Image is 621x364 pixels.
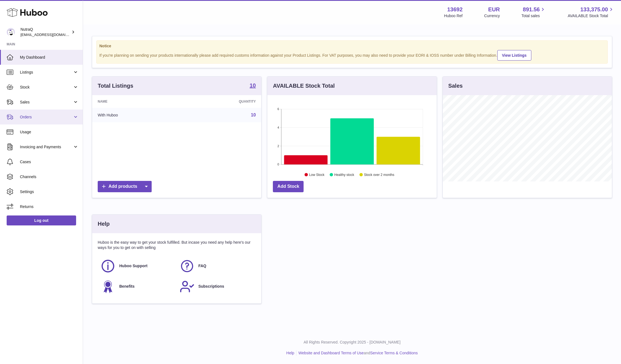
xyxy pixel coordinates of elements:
li: and [296,350,418,356]
strong: EUR [488,6,500,13]
span: 891.56 [523,6,540,13]
span: Huboo Support [119,263,148,269]
a: Add Stock [273,181,304,192]
a: Website and Dashboard Terms of Use [298,351,364,355]
span: Settings [20,189,79,194]
a: FAQ [180,259,253,274]
span: Listings [20,70,73,75]
img: log@nutraq.com [7,28,15,36]
p: All Rights Reserved. Copyright 2025 - [DOMAIN_NAME] [87,340,617,345]
a: 10 [251,113,256,117]
span: Sales [20,100,73,105]
span: Returns [20,204,79,209]
h3: AVAILABLE Stock Total [273,82,335,90]
a: Log out [7,215,76,225]
td: With Huboo [92,108,181,122]
a: Add products [98,181,152,192]
span: Stock [20,85,73,90]
span: [EMAIL_ADDRESS][DOMAIN_NAME] [20,32,81,37]
span: AVAILABLE Stock Total [568,13,614,19]
p: Huboo is the easy way to get your stock fulfilled. But incase you need any help here's our ways f... [98,240,256,250]
span: Subscriptions [198,284,224,289]
span: Total sales [521,13,546,19]
text: Stock over 2 months [364,173,394,177]
span: My Dashboard [20,55,79,60]
strong: Notice [99,43,605,49]
strong: 10 [250,83,256,88]
a: Help [286,351,294,355]
text: 4 [278,126,279,129]
a: 133,375.00 AVAILABLE Stock Total [568,6,614,19]
th: Quantity [181,95,261,108]
a: Service Terms & Conditions [370,351,418,355]
strong: 13692 [447,6,463,13]
a: Huboo Support [100,259,174,274]
a: Benefits [100,279,174,294]
text: 2 [278,144,279,148]
h3: Total Listings [98,82,133,90]
text: 0 [278,163,279,166]
div: If you're planning on sending your products internationally please add required customs informati... [99,49,605,61]
span: Orders [20,115,73,120]
div: Huboo Ref [444,13,463,19]
a: 891.56 Total sales [521,6,546,19]
span: Cases [20,159,79,165]
th: Name [92,95,181,108]
span: 133,375.00 [580,6,608,13]
div: Currency [484,13,500,19]
text: 6 [278,107,279,111]
a: Subscriptions [180,279,253,294]
span: Channels [20,174,79,180]
h3: Help [98,220,110,228]
div: NutraQ [20,27,70,37]
a: 10 [250,83,256,89]
a: View Listings [497,50,531,61]
h3: Sales [448,82,463,90]
span: Benefits [119,284,134,289]
span: FAQ [198,263,206,269]
span: Usage [20,129,79,135]
span: Invoicing and Payments [20,144,73,150]
text: Healthy stock [334,173,355,177]
text: Low Stock [309,173,325,177]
